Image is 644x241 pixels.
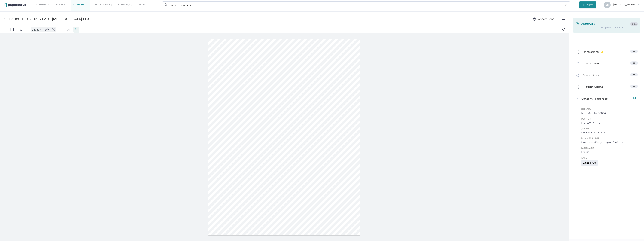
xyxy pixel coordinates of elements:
img: annotation-layers.cc6d0e6b.svg [532,17,536,21]
button: Search [561,0,567,6]
button: Zoom out [44,1,50,6]
a: Content PropertiesEdit [576,96,638,101]
span: 0 [633,50,635,53]
span: Intravenous Drugs Hospital Business [581,140,638,144]
span: Owner [581,117,638,121]
button: Pan [65,0,71,6]
img: cross-light-grey.10ea7ca4.svg [565,4,567,6]
img: default-pan.svg [66,2,70,5]
a: References [95,3,113,7]
span: C N [606,3,609,6]
span: Attachments [582,61,600,67]
a: Draft [56,3,65,7]
span: 0 [633,85,635,88]
div: help [138,3,145,7]
span: English [581,150,638,154]
span: Annotations [532,17,554,21]
div: IV 080-E-2025.05.30 2.0 - [MEDICAL_DATA] FFX [9,15,89,23]
img: default-minus.svg [45,2,49,5]
img: default-plus.svg [52,2,55,5]
button: New [579,1,596,8]
img: claims-icon.71597b81.svg [576,50,580,54]
img: default-leftsidepanel.svg [10,2,14,5]
span: [PERSON_NAME] [581,121,638,125]
i: arrow_right [637,3,640,6]
button: Annotations [529,15,558,23]
a: Attachments0 [576,61,638,67]
span: % [37,2,39,5]
span: Business Unit [581,136,638,140]
a: Dashboard [34,3,51,7]
img: content-properties-icon.34d20aed.svg [576,97,579,100]
div: Detail Aid [581,160,598,166]
span: 0 [633,73,635,76]
img: search.bf03fe8b.svg [165,3,168,6]
span: Job ID [581,127,638,131]
button: Zoom Controls [38,1,44,6]
a: Product Claims0 [576,85,638,90]
div: Content Properties [576,96,638,101]
span: Translations [582,50,604,55]
span: Library [581,107,638,111]
span: Product Claims [582,85,603,90]
a: Translations0 [576,50,638,55]
img: approved-green.0ec1cafe.svg [576,22,579,25]
span: 0 [633,62,635,64]
img: papercurve-logo-colour.7244d18c.svg [4,3,26,8]
img: claims-icon.71597b81.svg [576,85,580,89]
img: back-arrow-grey.72011ae3.svg [4,17,7,21]
input: Set zoom [31,2,37,5]
a: Contacts [118,3,132,7]
input: Search Workspace [162,1,570,8]
span: Approvals [576,22,595,26]
div: ●●● [562,17,565,22]
button: Select [73,0,79,6]
button: Panel [9,0,15,6]
span: Language [581,146,638,150]
span: [PERSON_NAME] [613,3,640,6]
span: Share Links [583,73,599,80]
img: default-magnifying-glass.svg [562,2,566,5]
a: Approvals100% [573,18,640,33]
span: 100% [630,22,638,26]
a: Share Links0 [576,73,638,80]
img: share-link-icon.af96a55c.svg [576,73,580,79]
img: chevron.svg [40,3,41,4]
button: Zoom in [50,1,56,6]
span: IV DRUGS - Marketing [581,111,638,115]
span: Tags [581,156,635,160]
img: plus-white.e19ec114.svg [583,4,585,6]
span: Edit [632,96,638,100]
img: default-select.svg [75,2,78,5]
span: New [583,1,593,8]
span: IVH-1082E-2025.06.12-2.0 [581,131,638,134]
button: View Controls [17,0,23,6]
img: attachments-icon.0dd0e375.svg [576,62,579,66]
img: default-viewcontrols.svg [18,2,22,5]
